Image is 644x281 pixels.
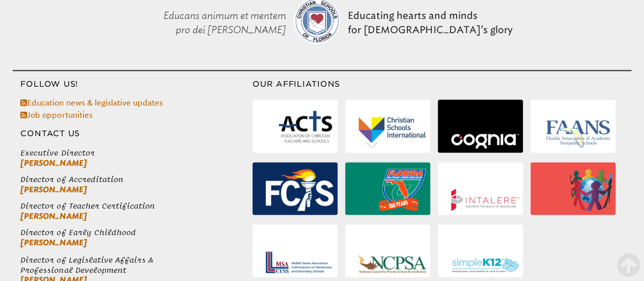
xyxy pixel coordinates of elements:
[253,79,631,90] h3: Our Affiliations
[358,254,427,273] img: National Council for Private School Accreditation
[379,169,427,211] img: Florida High School Athletic Association
[20,147,252,158] span: Executive Director
[20,98,162,108] a: Education news & legislative updates
[451,257,519,273] img: SimpleK12
[451,134,519,148] img: Cognia
[20,200,252,211] span: Director of Teacher Certification
[570,169,612,211] img: International Alliance for School Accreditation
[20,110,92,120] a: Job opportunities
[451,189,519,211] img: Intalere
[20,211,87,221] a: [PERSON_NAME]
[13,128,253,140] h3: Contact Us
[13,79,253,90] h3: Follow Us!
[20,174,252,184] span: Director of Accreditation
[266,169,334,211] img: Florida Council of Independent Schools
[358,117,427,149] img: Christian Schools International
[20,185,87,194] a: [PERSON_NAME]
[266,251,334,273] img: Middle States Association of Colleges and Schools Commissions on Elementary and Secondary Schools
[20,254,252,275] span: Director of Legislative Affairs & Professional Development
[277,107,333,149] img: Association of Christian Teachers & Schools
[20,158,87,168] a: [PERSON_NAME]
[20,238,87,247] a: [PERSON_NAME]
[544,118,612,148] img: Florida Association of Academic Nonpublic Schools
[20,227,252,237] span: Director of Early Childhood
